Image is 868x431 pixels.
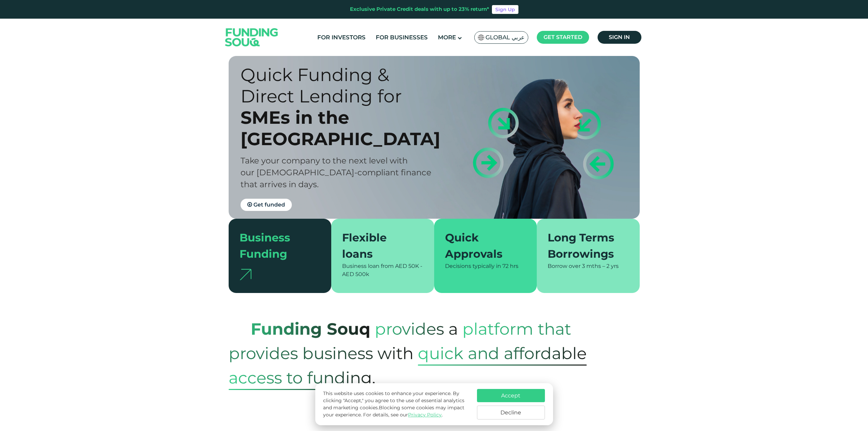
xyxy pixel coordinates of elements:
[363,412,443,418] span: For details, see our .
[408,412,442,418] a: Privacy Policy
[241,107,446,150] div: SMEs in the [GEOGRAPHIC_DATA]
[548,263,581,269] span: Borrow over
[418,341,587,366] span: quick and affordable
[218,20,285,55] img: Logo
[241,156,431,189] span: Take your company to the next level with our [DEMOGRAPHIC_DATA]-compliant finance that arrives in...
[253,201,285,208] span: Get funded
[544,34,582,40] span: Get started
[240,230,313,262] div: Business Funding
[229,366,375,390] span: access to funding.
[485,34,525,41] span: Global عربي
[492,5,518,14] a: Sign Up
[229,312,571,370] span: platform that provides business with
[342,230,415,262] div: Flexible loans
[609,34,630,40] span: Sign in
[316,32,367,43] a: For Investors
[251,319,370,339] strong: Funding Souq
[241,199,292,211] a: Get funded
[502,263,518,269] span: 72 hrs
[477,389,545,402] button: Accept
[445,230,518,262] div: Quick Approvals
[598,31,641,44] a: Sign in
[240,269,251,280] img: arrow
[445,263,501,269] span: Decisions typically in
[342,263,394,269] span: Business loan from
[323,405,464,418] span: Blocking some cookies may impact your experience.
[582,263,619,269] span: 3 mths – 2 yrs
[477,406,545,419] button: Decline
[241,64,446,107] div: Quick Funding & Direct Lending for
[374,32,429,43] a: For Businesses
[548,230,621,262] div: Long Terms Borrowings
[323,390,470,418] p: This website uses cookies to enhance your experience. By clicking "Accept," you agree to the use ...
[350,5,489,13] div: Exclusive Private Credit deals with up to 23% return*
[478,35,484,40] img: SA Flag
[438,34,456,41] span: More
[375,312,458,346] span: provides a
